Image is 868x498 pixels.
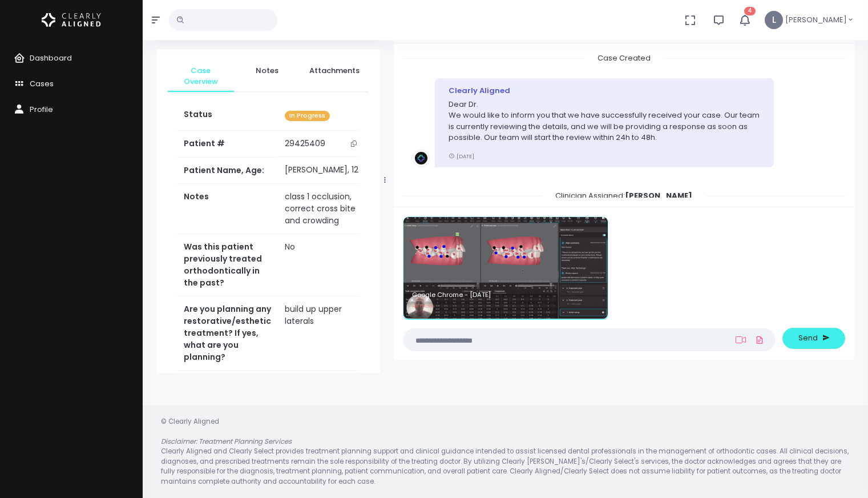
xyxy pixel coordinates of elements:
[412,291,491,299] p: Google Chrome - [DATE]
[177,157,278,183] th: Patient Name, Age:
[449,152,474,160] small: [DATE]
[285,111,330,122] span: In Progress
[30,53,72,63] span: Dashboard
[177,102,278,131] th: Status
[403,217,608,319] img: eefd7647502742019c71861a7dfd47b1-0753323e0a5a8494.gif
[150,417,861,487] div: © Clearly Aligned Clearly Aligned and Clearly Select provides treatment planning support and clin...
[542,187,706,204] span: Clinician Assigned:
[177,370,278,432] th: Do you want to fix to Class 1 occlusion?
[733,335,748,344] a: Add Loom Video
[177,131,278,158] th: Patient #
[30,78,54,89] span: Cases
[30,104,53,115] span: Profile
[744,7,756,15] span: 4
[42,8,101,32] img: Logo Horizontal
[243,65,291,77] span: Notes
[449,85,761,97] div: Clearly Aligned
[278,234,369,296] td: No
[278,131,369,157] td: 29425409
[753,330,766,350] a: Add Files
[278,157,369,183] td: [PERSON_NAME], 12
[765,11,783,29] span: L
[309,65,360,77] span: Attachments
[177,65,225,87] span: Case Overview
[278,370,369,432] td: You Choose For Me - Follow Clearly Aligned Recommendations
[177,183,278,234] th: Notes
[278,183,369,234] td: class 1 occlusion, correct cross bite and crowding
[161,437,292,446] em: Disclaimer: Treatment Planning Services
[177,234,278,296] th: Was this patient previously treated orthodontically in the past?
[625,190,692,201] b: [PERSON_NAME]
[412,302,435,310] span: Remove
[177,296,278,370] th: Are you planning any restorative/esthetic treatment? If yes, what are you planning?
[278,296,369,370] td: build up upper laterals
[584,49,664,67] span: Case Created
[785,14,847,26] span: [PERSON_NAME]
[782,328,845,349] button: Send
[798,332,818,344] span: Send
[449,99,761,143] p: Dear Dr. We would like to inform you that we have successfully received your case. Our team is cu...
